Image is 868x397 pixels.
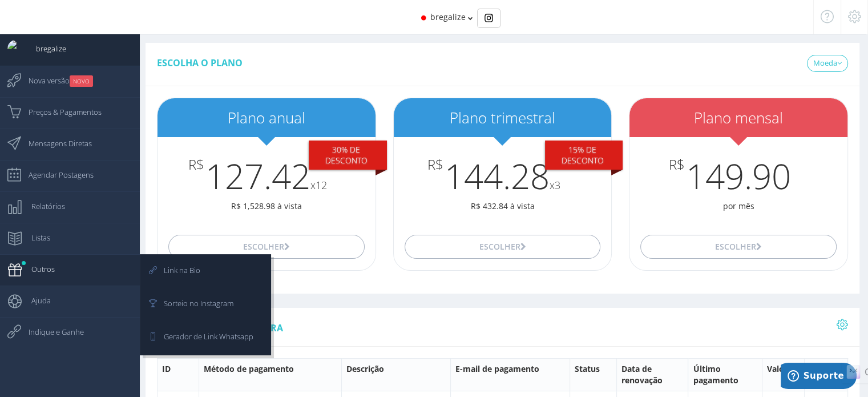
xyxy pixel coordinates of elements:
[20,192,65,220] span: Relatórios
[188,157,204,172] span: R$
[477,9,500,28] div: Basic example
[781,363,857,391] iframe: Abre um widget para que você possa encontrar mais informações
[157,57,243,69] span: Escolha o plano
[617,358,688,391] th: Data de renovação
[629,157,847,195] h3: 149.90
[152,322,253,351] span: Gerador de Link Whatsapp
[25,34,66,63] span: bregalize
[17,161,94,189] span: Agendar Postagens
[570,358,617,391] th: Status
[158,110,376,126] h2: Plano anual
[158,157,376,195] h3: 127.42
[142,322,269,354] a: Gerador de Link Whatsapp
[394,110,612,126] h2: Plano trimestral
[168,235,364,259] button: Escolher
[629,200,847,212] p: por mês
[427,157,443,172] span: R$
[20,286,51,315] span: Ajuda
[342,358,450,391] th: Descrição
[142,256,269,287] a: Link na Bio
[669,157,685,172] span: R$
[70,75,93,87] small: NOVO
[640,235,836,259] button: Escolher
[20,223,50,252] span: Listas
[762,358,804,391] th: Valor
[17,318,84,346] span: Indique e Ganhe
[310,178,327,192] small: x12
[807,55,848,72] a: Moeda
[142,289,269,320] a: Sorteio no Instagram
[17,98,102,126] span: Preços & Pagamentos
[688,358,762,391] th: Último pagamento
[158,200,376,212] p: R$ 1,528.98 à vista
[309,141,387,170] div: 30% De desconto
[17,129,92,158] span: Mensagens Diretas
[450,358,570,391] th: E-mail de pagamento
[158,358,199,391] th: ID
[550,178,560,192] small: x3
[394,200,612,212] p: R$ 432.84 à vista
[430,11,466,22] span: bregalize
[7,40,25,57] img: User Image
[17,66,93,95] span: Nova versão
[405,235,600,259] button: Escolher
[629,110,847,126] h2: Plano mensal
[485,14,493,22] img: Instagram_simple_icon.svg
[152,289,233,318] span: Sorteio no Instagram
[20,255,55,283] span: Outros
[545,141,623,170] div: 15% De desconto
[394,157,612,195] h3: 144.28
[152,256,200,284] span: Link na Bio
[199,358,342,391] th: Método de pagamento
